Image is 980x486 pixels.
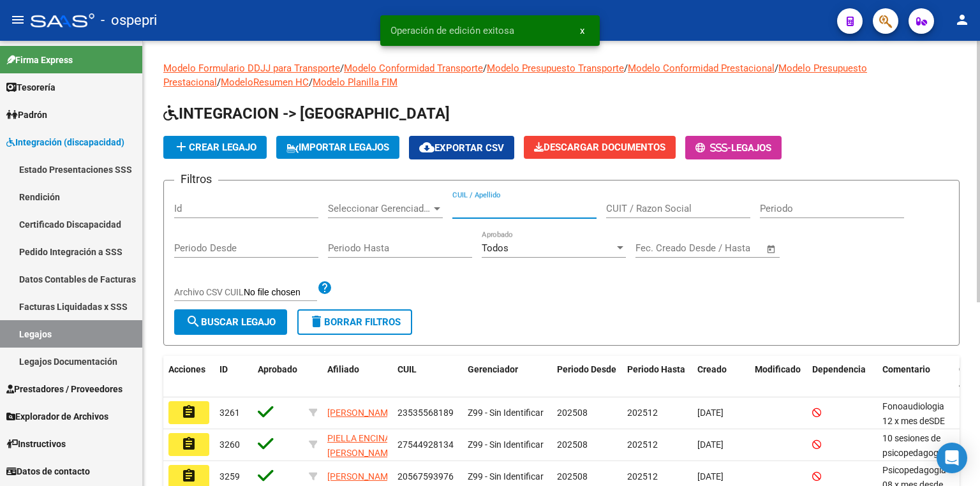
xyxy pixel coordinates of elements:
span: Gerenciador [468,364,518,374]
span: Borrar Filtros [309,316,401,328]
span: 202508 [557,439,588,450]
span: x [580,25,584,36]
input: Start date [635,242,677,254]
span: Operación de edición exitosa [390,24,514,37]
h3: Filtros [174,170,218,188]
datatable-header-cell: Comentario [877,356,954,398]
span: Todos [482,242,509,254]
span: Z99 - Sin Identificar [468,471,544,482]
datatable-header-cell: Afiliado [322,356,392,398]
span: [PERSON_NAME] [327,408,396,418]
datatable-header-cell: Aprobado [253,356,304,398]
span: Buscar Legajo [186,316,276,328]
a: Modelo Planilla FIM [313,77,397,88]
mat-icon: assignment [181,468,197,483]
button: Descargar Documentos [524,136,676,159]
input: End date [688,242,750,254]
span: [DATE] [697,439,724,450]
span: PIELLA ENCINA [PERSON_NAME] [327,433,396,458]
span: Modificado [755,364,801,374]
span: IMPORTAR LEGAJOS [286,142,389,153]
span: 202512 [627,471,658,482]
mat-icon: cloud_download [419,140,434,155]
span: Legajos [731,142,771,154]
datatable-header-cell: Modificado [750,356,807,398]
span: Integración (discapacidad) [6,135,124,149]
button: IMPORTAR LEGAJOS [276,136,399,159]
span: Archivo CSV CUIL [174,287,244,297]
span: Datos de contacto [6,464,90,478]
span: Instructivos [6,437,66,451]
span: Seleccionar Gerenciador [328,203,431,214]
a: Modelo Conformidad Prestacional [628,63,775,74]
span: Periodo Desde [557,364,616,374]
span: 202508 [557,408,588,418]
mat-icon: assignment [181,404,197,420]
span: 202512 [627,408,658,418]
span: Creado [697,364,727,374]
span: [PERSON_NAME] [327,471,396,482]
mat-icon: add [174,139,189,154]
span: 202512 [627,439,658,450]
a: ModeloResumen HC [221,77,309,88]
datatable-header-cell: Acciones [163,356,214,398]
span: 202508 [557,471,588,482]
span: [DATE] [697,408,724,418]
datatable-header-cell: Periodo Hasta [622,356,692,398]
datatable-header-cell: Dependencia [807,356,877,398]
span: Comentario [882,364,930,374]
span: Afiliado [327,364,359,374]
span: Prestadores / Proveedores [6,382,122,396]
span: Explorador de Archivos [6,409,108,423]
datatable-header-cell: Creado [692,356,750,398]
span: Acciones [168,364,205,374]
span: 27544928134 [397,439,454,450]
button: Buscar Legajo [174,309,287,335]
a: Modelo Formulario DDJJ para Transporte [163,63,340,74]
button: Exportar CSV [409,136,514,159]
span: 3259 [219,471,240,482]
input: Archivo CSV CUIL [244,287,317,298]
datatable-header-cell: Gerenciador [463,356,552,398]
mat-icon: menu [10,12,26,27]
span: Z99 - Sin Identificar [468,439,544,450]
span: Periodo Hasta [627,364,685,374]
button: Open calendar [764,242,779,256]
datatable-header-cell: ID [214,356,253,398]
span: [DATE] [697,471,724,482]
span: Fonoaudiologia 12 x mes deSDE EL 20/08/2025 AL 31/12/2025 Lic Cabrera Luciana [882,401,951,469]
button: -Legajos [685,136,782,159]
mat-icon: delete [309,314,324,329]
span: Aprobado [258,364,297,374]
button: x [570,19,595,42]
span: Crear Legajo [174,142,256,153]
span: CUIL [397,364,417,374]
span: Firma Express [6,53,73,67]
datatable-header-cell: CUIL [392,356,463,398]
span: Descargar Documentos [534,142,665,153]
span: Padrón [6,108,47,122]
a: Modelo Conformidad Transporte [344,63,483,74]
button: Crear Legajo [163,136,267,159]
span: Tesorería [6,80,56,94]
span: 3260 [219,439,240,450]
span: ID [219,364,228,374]
span: 3261 [219,408,240,418]
button: Borrar Filtros [297,309,412,335]
mat-icon: help [317,280,332,295]
span: Z99 - Sin Identificar [468,408,544,418]
span: - [695,142,731,154]
span: - ospepri [101,6,157,34]
a: Modelo Presupuesto Transporte [487,63,624,74]
span: 20567593976 [397,471,454,482]
mat-icon: assignment [181,436,197,452]
span: Exportar CSV [419,142,504,154]
span: INTEGRACION -> [GEOGRAPHIC_DATA] [163,105,450,122]
span: Dependencia [812,364,866,374]
div: Open Intercom Messenger [937,443,967,473]
mat-icon: search [186,314,201,329]
mat-icon: person [954,12,970,27]
datatable-header-cell: Periodo Desde [552,356,622,398]
span: 23535568189 [397,408,454,418]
